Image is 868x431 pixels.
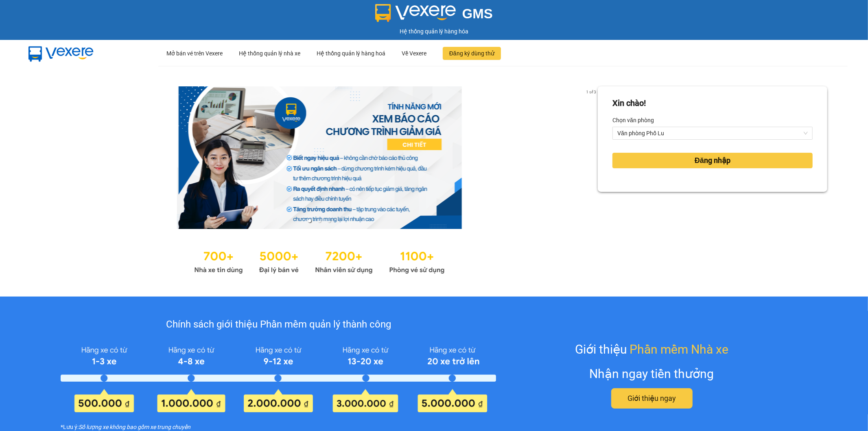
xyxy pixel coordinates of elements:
button: next slide / item [586,86,598,229]
p: 1 of 3 [584,86,598,97]
div: Hệ thống quản lý hàng hóa [2,27,866,36]
div: Nhận ngay tiền thưởng [590,364,714,383]
span: Đăng ký dùng thử [449,49,494,58]
li: slide item 3 [328,219,331,222]
button: previous slide / item [41,86,52,229]
button: Giới thiệu ngay [611,388,693,409]
a: GMS [375,12,493,19]
span: GMS [462,6,493,21]
li: slide item 1 [308,219,311,222]
img: logo 2 [375,4,456,22]
div: Chính sách giới thiệu Phần mềm quản lý thành công [61,317,496,332]
img: Statistics.png [194,245,445,276]
span: Giới thiệu ngay [627,393,676,404]
img: policy-intruduce-detail.png [61,343,496,413]
div: Hệ thống quản lý nhà xe [239,40,300,66]
button: Đăng nhập [612,153,813,168]
li: slide item 2 [318,219,321,222]
label: Chọn văn phòng [612,114,654,127]
div: Mở bán vé trên Vexere [166,40,223,66]
span: Văn phòng Phố Lu [617,127,808,139]
div: Xin chào! [612,97,646,110]
span: Đăng nhập [695,155,730,166]
img: mbUUG5Q.png [20,40,102,67]
button: Đăng ký dùng thử [443,47,501,60]
span: Phần mềm Nhà xe [630,340,728,359]
div: Về Vexere [402,40,426,66]
div: Giới thiệu [575,340,728,359]
div: Hệ thống quản lý hàng hoá [317,40,385,66]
